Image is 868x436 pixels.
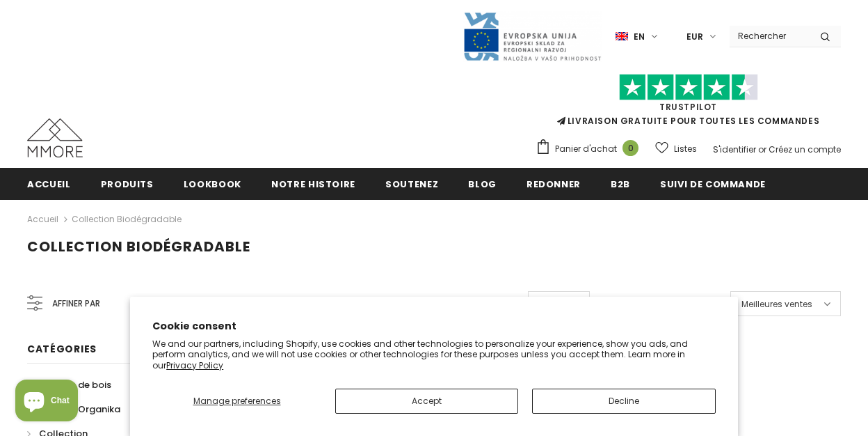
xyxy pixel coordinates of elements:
[536,139,645,159] a: Panier d'achat 0
[193,395,281,407] span: Manage preferences
[758,143,766,155] span: or
[152,319,716,334] h2: Cookie consent
[27,168,71,199] a: Accueil
[463,11,602,62] img: Javni Razpis
[27,378,111,391] span: Collection de bois
[27,342,97,356] span: Catégories
[27,118,83,157] img: Cas MMORE
[619,74,758,101] img: Faites confiance aux étoiles pilotes
[468,168,497,199] a: Blog
[686,30,703,44] span: EUR
[101,178,154,191] span: Produits
[616,31,628,42] img: i-lang-1.png
[634,30,645,44] span: en
[385,178,438,191] span: soutenez
[27,237,250,256] span: Collection biodégradable
[532,389,715,414] button: Decline
[27,178,71,191] span: Accueil
[11,380,82,425] inbox-online-store-chat: Shopify online store chat
[335,389,518,414] button: Accept
[271,178,355,191] span: Notre histoire
[468,178,497,191] span: Blog
[527,178,581,191] span: Redonner
[713,143,756,155] a: S'identifier
[271,168,355,199] a: Notre histoire
[152,338,716,371] p: We and our partners, including Shopify, use cookies and other technologies to personalize your ex...
[527,168,581,199] a: Redonner
[27,211,58,228] a: Accueil
[536,80,841,127] span: LIVRAISON GRATUITE POUR TOUTES LES COMMANDES
[730,26,810,46] input: Search Site
[659,101,717,113] a: TrustPilot
[152,389,321,414] button: Manage preferences
[101,168,154,199] a: Produits
[385,168,438,199] a: soutenez
[660,168,766,199] a: Suivi de commande
[611,168,630,199] a: B2B
[611,178,630,191] span: B2B
[52,296,100,311] span: Affiner par
[184,168,241,199] a: Lookbook
[660,178,766,191] span: Suivi de commande
[463,30,602,42] a: Javni Razpis
[769,143,841,155] a: Créez un compte
[184,178,241,191] span: Lookbook
[555,142,617,156] span: Panier d'achat
[27,373,111,397] a: Collection de bois
[72,213,182,225] a: Collection biodégradable
[166,359,223,371] a: Privacy Policy
[655,137,697,161] a: Listes
[741,297,812,311] span: Meilleures ventes
[674,142,697,156] span: Listes
[622,140,638,156] span: 0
